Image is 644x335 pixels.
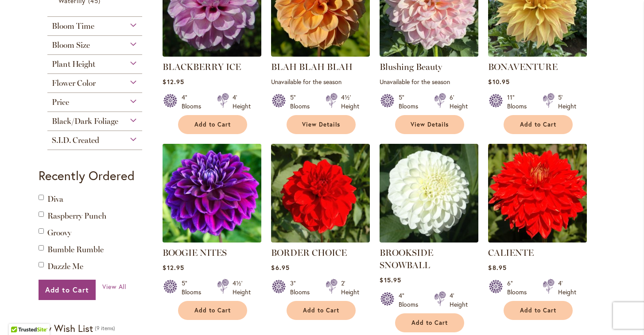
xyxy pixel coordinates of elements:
div: 6' Height [450,93,468,111]
a: View Details [395,115,464,134]
a: BLACKBERRY ICE [163,50,261,58]
iframe: Launch Accessibility Center [7,304,31,328]
span: Plant Height [52,59,95,69]
a: Blushing Beauty [380,62,442,72]
button: Add to Cart [395,313,464,332]
span: Add to Cart [194,121,231,128]
span: $6.95 [271,263,289,272]
a: BROOKSIDE SNOWBALL [380,247,433,270]
a: Groovy [47,228,71,238]
span: View Details [302,121,340,128]
a: Blushing Beauty [380,50,478,58]
strong: Recently Ordered [39,167,135,184]
span: Bloom Size [52,40,90,50]
div: 5" Blooms [182,279,206,296]
div: 4' Height [558,279,576,296]
a: BLACKBERRY ICE [163,62,241,72]
div: 4½' Height [233,279,251,296]
span: Price [52,97,69,107]
div: 4½' Height [341,93,359,111]
a: CALIENTE [488,236,587,244]
div: 3" Blooms [290,279,315,296]
span: Flower Color [52,78,96,88]
a: BLAH BLAH BLAH [271,62,353,72]
a: BROOKSIDE SNOWBALL [380,236,478,244]
button: Add to Cart [39,280,96,300]
button: Add to Cart [504,301,573,320]
strong: My Wish List [39,322,93,335]
div: 4' Height [233,93,251,111]
a: Raspberry Punch [47,211,106,221]
a: Bonaventure [488,50,587,58]
span: $8.95 [488,263,506,272]
a: CALIENTE [488,247,534,258]
span: Add to Cart [303,307,339,314]
a: Bumble Rumble [47,245,104,254]
button: Add to Cart [504,115,573,134]
a: BONAVENTURE [488,62,558,72]
span: $12.95 [163,263,184,272]
span: $15.95 [380,276,401,284]
img: BOOGIE NITES [160,141,264,245]
p: Unavailable for the season [380,77,478,86]
a: BORDER CHOICE [271,247,347,258]
div: 5" Blooms [290,93,315,111]
button: Add to Cart [287,301,356,320]
a: BOOGIE NITES [163,236,261,244]
span: $12.95 [163,77,184,86]
p: Unavailable for the season [271,77,370,86]
img: CALIENTE [488,144,587,243]
button: Add to Cart [178,115,247,134]
div: 4" Blooms [399,291,423,309]
div: 11" Blooms [507,93,532,111]
button: Add to Cart [178,301,247,320]
a: Diva [47,194,63,204]
div: 2' Height [341,279,359,296]
a: BOOGIE NITES [163,247,227,258]
span: $10.95 [488,77,509,86]
a: View All [102,282,127,291]
span: Add to Cart [411,319,448,327]
a: BORDER CHOICE [271,236,370,244]
div: 4" Blooms [182,93,206,111]
span: 9 items [95,325,115,331]
span: Black/Dark Foliage [52,116,118,126]
span: Bloom Time [52,21,94,31]
a: Blah Blah Blah [271,50,370,58]
span: S.I.D. Created [52,135,99,145]
div: 6" Blooms [507,279,532,296]
div: 5" Blooms [399,93,423,111]
a: View Details [287,115,356,134]
span: Add to Cart [520,121,556,128]
a: Dazzle Me [47,262,83,271]
span: Add to Cart [520,307,556,314]
img: BORDER CHOICE [271,144,370,243]
span: Add to Cart [194,307,231,314]
div: 5' Height [558,93,576,111]
div: 4' Height [450,291,468,309]
span: Add to Cart [45,285,89,294]
span: View Details [411,121,449,128]
img: BROOKSIDE SNOWBALL [380,144,478,243]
